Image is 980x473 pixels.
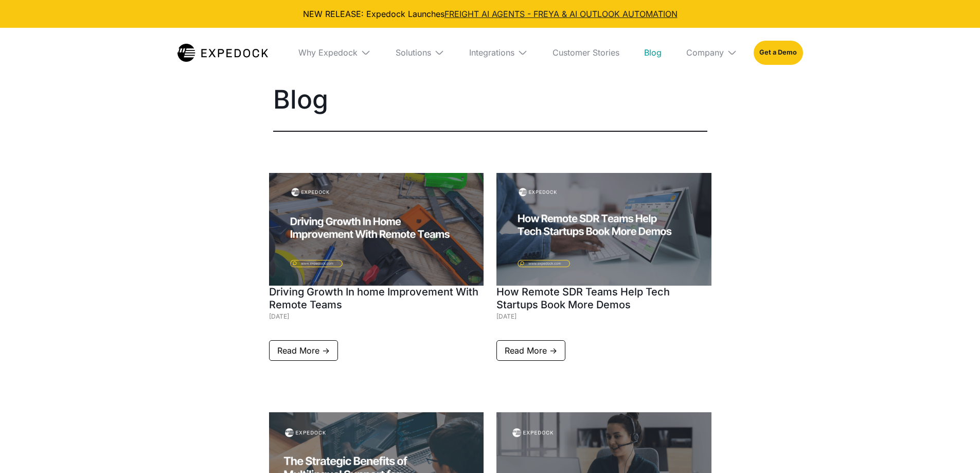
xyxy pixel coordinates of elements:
div: [DATE] [496,311,711,322]
h1: How Remote SDR Teams Help Tech Startups Book More Demos [496,286,711,311]
div: NEW RELEASE: Expedock Launches [8,8,972,20]
a: Blog [636,28,670,77]
h1: Blog [273,86,707,112]
a: Read More -> [269,340,338,361]
a: Read More -> [496,340,565,361]
div: Company [686,47,724,58]
div: Integrations [469,47,514,58]
a: FREIGHT AI AGENTS - FREYA & AI OUTLOOK AUTOMATION [444,9,678,19]
div: [DATE] [269,311,484,322]
div: Why Expedock [298,47,358,58]
h1: Driving Growth In home Improvement With Remote Teams [269,286,484,311]
a: Customer Stories [544,28,628,77]
a: Get a Demo [754,41,803,64]
div: Solutions [396,47,431,58]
